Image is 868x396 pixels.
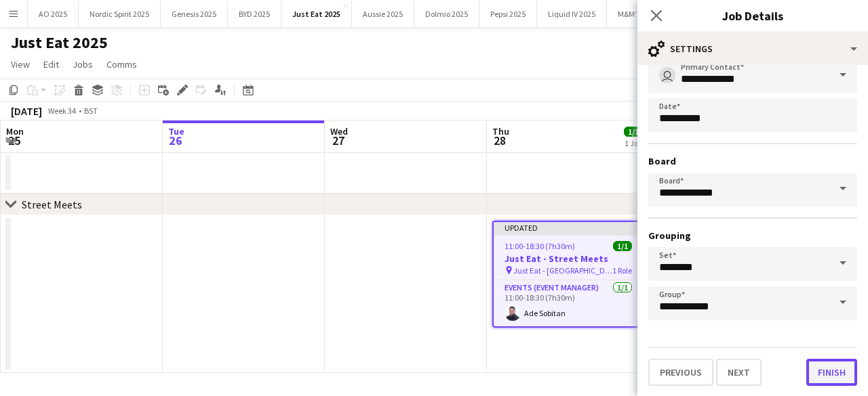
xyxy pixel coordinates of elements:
span: Tue [168,125,184,137]
span: Comms [106,58,137,70]
app-card-role: Events (Event Manager)1/111:00-18:30 (7h30m)Ade Sobitan [494,280,643,326]
span: 27 [328,133,348,148]
span: Thu [492,125,509,137]
h3: Board [648,155,857,167]
span: Edit [43,58,59,70]
button: Just Eat 2025 [281,1,352,27]
span: Just Eat - [GEOGRAPHIC_DATA] [513,265,612,276]
a: Comms [101,56,142,73]
span: Wed [330,125,348,137]
div: BST [84,106,98,116]
span: View [11,58,30,70]
app-job-card: Updated11:00-18:30 (7h30m)1/1Just Eat - Street Meets Just Eat - [GEOGRAPHIC_DATA]1 RoleEvents (Ev... [492,221,644,328]
button: Aussie 2025 [352,1,414,27]
button: AO 2025 [28,1,79,27]
button: BYD 2025 [228,1,281,27]
div: 1 Job [625,138,642,148]
a: Edit [38,56,64,73]
div: Updated [494,222,643,233]
button: Nordic Spirit 2025 [79,1,161,27]
a: Jobs [67,56,98,73]
button: Dolmio 2025 [414,1,479,27]
h3: Grouping [648,229,857,242]
span: Jobs [73,58,93,70]
h3: Just Eat - Street Meets [494,252,643,265]
div: [DATE] [11,104,42,118]
span: 28 [490,133,509,148]
h1: Just Eat 2025 [11,32,108,53]
button: Previous [648,359,713,386]
span: 11:00-18:30 (7h30m) [505,241,575,251]
span: 26 [166,133,184,148]
span: Mon [6,125,24,137]
button: Pepsi 2025 [479,1,537,27]
span: 1/1 [613,241,632,251]
span: 1 Role [612,265,632,276]
button: Finish [806,359,857,386]
button: Liquid IV 2025 [537,1,607,27]
span: 25 [4,133,24,148]
span: 1/1 [624,127,643,137]
span: Week 34 [45,106,79,116]
div: Settings [637,32,868,65]
button: Genesis 2025 [161,1,228,27]
a: View [5,56,35,73]
h3: Job Details [637,7,868,24]
div: Street Meets [22,198,82,211]
button: Next [716,359,762,386]
button: M&M's 2025 [607,1,669,27]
